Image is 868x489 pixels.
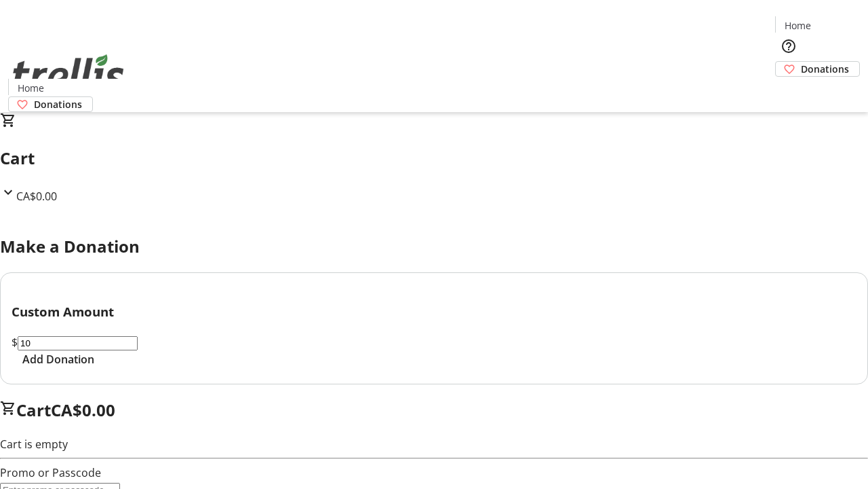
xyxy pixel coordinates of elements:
span: Donations [801,62,849,76]
a: Home [776,18,819,33]
h3: Custom Amount [12,302,856,321]
img: Orient E2E Organization eZL6tGAG7r's Logo [8,39,129,107]
span: Home [18,81,44,95]
span: Donations [34,97,82,111]
span: Add Donation [22,351,94,367]
button: Add Donation [12,351,105,367]
span: CA$0.00 [51,399,115,421]
input: Donation Amount [18,336,138,350]
button: Help [775,33,802,60]
a: Home [9,81,52,95]
span: $ [12,335,18,350]
span: CA$0.00 [16,189,57,204]
a: Donations [8,96,93,112]
a: Donations [775,61,860,77]
span: Home [785,18,811,33]
button: Cart [775,77,802,104]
